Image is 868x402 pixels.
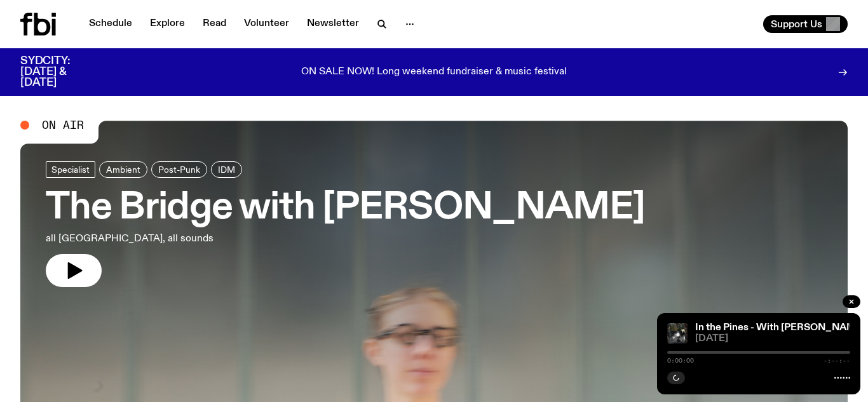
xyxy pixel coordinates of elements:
[46,161,645,287] a: The Bridge with [PERSON_NAME]all [GEOGRAPHIC_DATA], all sounds
[236,15,297,33] a: Volunteer
[46,231,371,246] p: all [GEOGRAPHIC_DATA], all sounds
[46,161,95,178] a: Specialist
[158,164,200,174] span: Post-Punk
[81,15,140,33] a: Schedule
[42,119,84,131] span: On Air
[771,18,822,30] span: Support Us
[99,161,147,178] a: Ambient
[301,67,567,78] p: ON SALE NOW! Long weekend fundraiser & music festival
[51,164,90,174] span: Specialist
[695,334,850,344] span: [DATE]
[20,56,102,88] h3: SYDCITY: [DATE] & [DATE]
[142,15,193,33] a: Explore
[195,15,234,33] a: Read
[211,161,242,178] a: IDM
[106,164,140,174] span: Ambient
[667,358,694,364] span: 0:00:00
[46,191,645,226] h3: The Bridge with [PERSON_NAME]
[151,161,207,178] a: Post-Punk
[824,358,850,364] span: -:--:--
[763,15,848,33] button: Support Us
[299,15,367,33] a: Newsletter
[218,164,235,174] span: IDM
